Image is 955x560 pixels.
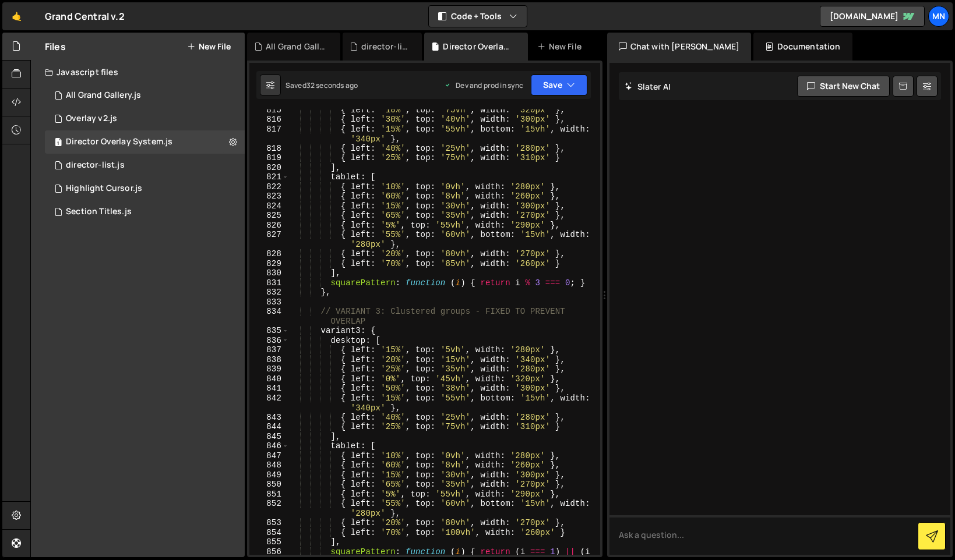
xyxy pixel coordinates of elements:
div: 833 [249,297,289,307]
span: 1 [55,139,62,148]
div: 855 [249,537,289,547]
div: 835 [249,326,289,336]
div: 32 seconds ago [306,80,358,90]
div: Grand Central v.2 [45,9,125,23]
div: 838 [249,355,289,365]
div: 830 [249,268,289,278]
div: 849 [249,470,289,480]
div: 15298/42891.js [45,130,245,154]
div: Overlay v2.js [66,114,117,124]
a: 🤙 [2,2,31,30]
div: All Grand Gallery.js [66,90,141,101]
div: New File [537,41,586,52]
div: 850 [249,480,289,490]
button: Code + Tools [429,6,527,27]
div: 845 [249,432,289,442]
div: 848 [249,460,289,470]
div: 839 [249,364,289,374]
div: 826 [249,221,289,231]
div: 15298/43578.js [45,84,245,107]
div: Section Titles.js [66,207,132,217]
div: 829 [249,259,289,269]
div: 15298/43117.js [45,177,245,200]
div: 819 [249,153,289,163]
div: 844 [249,422,289,432]
div: 15298/45944.js [45,107,245,130]
button: Start new chat [797,76,890,97]
div: Director Overlay System.js [66,137,172,147]
div: 816 [249,115,289,125]
div: 825 [249,211,289,221]
div: Director Overlay System.js [443,41,513,52]
div: director-list.js [66,160,125,171]
div: Saved [286,80,358,90]
h2: Files [45,40,66,53]
div: 840 [249,374,289,384]
div: 817 [249,125,289,144]
div: director-list.js [361,41,408,52]
div: 824 [249,201,289,211]
div: 837 [249,345,289,355]
div: 821 [249,172,289,182]
div: 843 [249,413,289,423]
div: 823 [249,192,289,201]
div: Documentation [753,33,852,61]
div: 831 [249,278,289,288]
a: MN [928,6,949,27]
a: [DOMAIN_NAME] [820,6,925,27]
div: 15298/40379.js [45,154,245,177]
div: 846 [249,441,289,451]
div: 818 [249,144,289,154]
button: New File [187,42,231,51]
button: Save [531,75,587,95]
div: 820 [249,163,289,173]
div: 15298/40223.js [45,200,245,224]
div: 853 [249,518,289,528]
div: 842 [249,394,289,413]
div: Highlight Cursor.js [66,183,142,194]
div: 822 [249,182,289,192]
div: Javascript files [31,61,245,84]
div: 832 [249,288,289,297]
div: 834 [249,307,289,326]
div: Chat with [PERSON_NAME] [607,33,752,61]
div: 827 [249,230,289,249]
div: All Grand Gallery.js [266,41,326,52]
div: 836 [249,336,289,346]
h2: Slater AI [625,81,671,92]
div: 854 [249,528,289,538]
div: 851 [249,490,289,499]
div: 841 [249,384,289,394]
div: 815 [249,105,289,115]
div: Dev and prod in sync [444,80,523,90]
div: 828 [249,249,289,259]
div: 847 [249,451,289,461]
div: 852 [249,499,289,518]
